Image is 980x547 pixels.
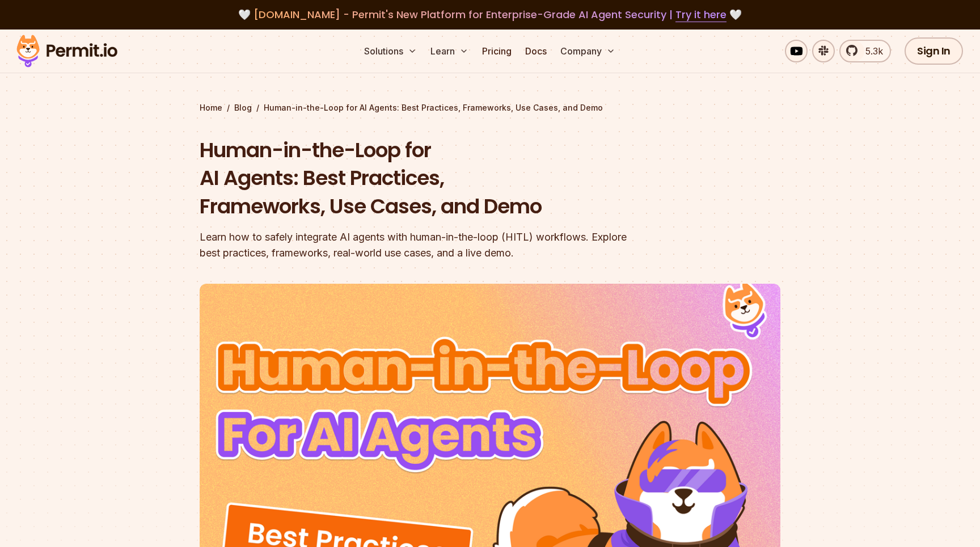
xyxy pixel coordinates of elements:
[200,102,222,113] a: Home
[200,229,635,261] div: Learn how to safely integrate AI agents with human-in-the-loop (HITL) workflows. Explore best pra...
[426,40,473,62] button: Learn
[11,32,122,70] img: Permit logo
[675,7,726,22] a: Try it here
[905,37,963,65] a: Sign In
[839,40,891,62] a: 5.3k
[200,136,635,221] h1: Human-in-the-Loop for AI Agents: Best Practices, Frameworks, Use Cases, and Demo
[234,102,252,113] a: Blog
[360,40,421,62] button: Solutions
[478,40,516,62] a: Pricing
[200,102,780,113] div: / /
[556,40,620,62] button: Company
[521,40,551,62] a: Docs
[254,7,726,22] span: [DOMAIN_NAME] - Permit's New Platform for Enterprise-Grade AI Agent Security |
[27,7,953,23] div: 🤍 🤍
[859,44,883,58] span: 5.3k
